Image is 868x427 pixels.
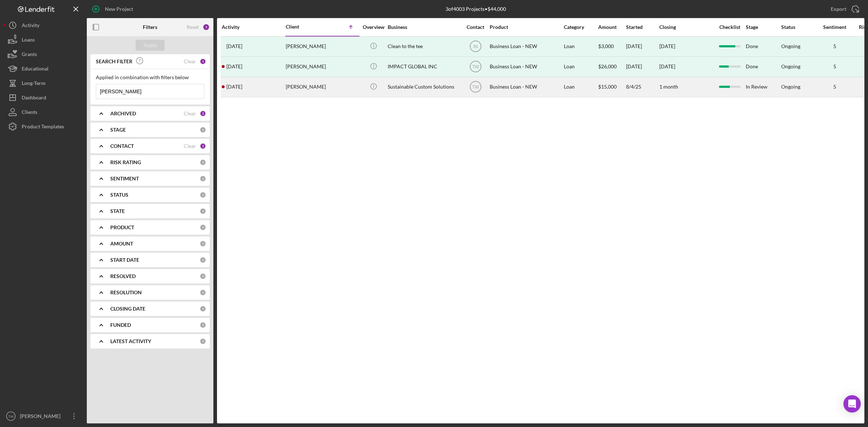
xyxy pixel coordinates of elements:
[564,77,597,97] div: Loan
[200,289,206,296] div: 0
[87,2,140,16] button: New Project
[143,24,157,30] b: Filters
[203,24,210,31] div: 5
[598,57,625,76] div: $26,000
[472,64,479,69] text: TW
[781,43,800,49] div: Ongoing
[626,57,659,76] div: [DATE]
[200,306,206,312] div: 0
[746,77,780,97] div: In Review
[226,64,242,69] time: 2024-09-09 21:11
[200,240,206,247] div: 0
[110,241,133,247] b: AMOUNT
[659,84,678,90] time: 1 month
[4,119,83,134] button: Product Templates
[110,111,136,116] b: ARCHIVED
[473,44,478,49] text: IN
[200,273,206,279] div: 0
[110,208,125,214] b: STATE
[286,37,358,56] div: [PERSON_NAME]
[200,175,206,182] div: 0
[96,74,204,80] div: Applied in combination with filters below
[824,2,864,16] button: Export
[746,57,780,76] div: Done
[564,57,597,76] div: Loan
[781,64,800,69] div: Ongoing
[598,77,625,97] div: $15,000
[490,37,562,56] div: Business Loan - NEW
[659,24,714,30] div: Closing
[598,24,625,30] div: Amount
[746,37,780,56] div: Done
[105,2,133,16] div: New Project
[200,257,206,263] div: 0
[4,90,83,105] button: Dashboard
[184,59,196,64] div: Clear
[4,61,83,76] button: Educational
[843,395,861,413] div: Open Intercom Messenger
[817,84,853,90] div: 5
[22,47,37,63] div: Grants
[200,208,206,214] div: 0
[4,47,83,61] button: Grants
[4,76,83,90] a: Long-Term
[110,257,139,263] b: START DATE
[184,111,196,116] div: Clear
[110,159,141,165] b: RISK RATING
[360,24,387,30] div: Overview
[446,6,506,12] div: 3 of 4003 Projects • $44,000
[388,77,460,97] div: Sustainable Custom Solutions
[226,43,242,49] time: 2024-09-09 19:01
[781,84,800,90] div: Ongoing
[110,338,151,344] b: LATEST ACTIVITY
[96,59,132,64] b: SEARCH FILTER
[598,37,625,56] div: $3,000
[626,24,659,30] div: Started
[222,24,285,30] div: Activity
[817,43,853,49] div: 5
[4,18,83,33] button: Activity
[22,18,39,34] div: Activity
[18,409,65,425] div: [PERSON_NAME]
[714,24,745,30] div: Checklist
[564,37,597,56] div: Loan
[200,224,206,231] div: 0
[110,143,134,149] b: CONTACT
[22,33,35,49] div: Loans
[200,58,206,65] div: 1
[184,143,196,149] div: Clear
[388,37,460,56] div: Clean to the tee
[110,176,139,182] b: SENTIMENT
[4,33,83,47] a: Loans
[22,119,64,136] div: Product Templates
[144,40,157,51] div: Apply
[226,84,242,90] time: 2025-08-04 17:20
[8,414,14,418] text: TW
[110,127,126,133] b: STAGE
[817,24,853,30] div: Sentiment
[4,105,83,119] a: Clients
[388,57,460,76] div: IMPACT GLOBAL INC
[200,110,206,117] div: 2
[626,77,659,97] div: 8/4/25
[110,273,136,279] b: RESOLVED
[200,338,206,345] div: 0
[286,24,322,30] div: Client
[388,24,460,30] div: Business
[490,57,562,76] div: Business Loan - NEW
[462,24,489,30] div: Contact
[200,322,206,328] div: 0
[472,85,479,90] text: TW
[746,24,780,30] div: Stage
[110,322,131,328] b: FUNDED
[286,57,358,76] div: [PERSON_NAME]
[22,105,37,121] div: Clients
[659,64,675,69] div: [DATE]
[22,61,48,78] div: Educational
[22,90,46,107] div: Dashboard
